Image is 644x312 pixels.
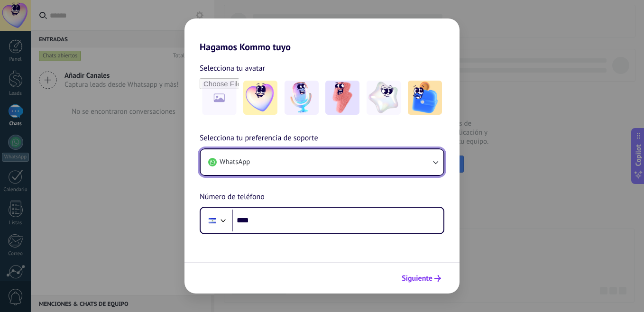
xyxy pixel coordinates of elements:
[203,211,221,230] div: El Salvador: + 503
[402,275,432,282] span: Siguiente
[408,81,442,115] img: -5.jpeg
[200,132,318,145] span: Selecciona tu preferencia de soporte
[200,62,265,74] span: Selecciona tu avatar
[325,81,359,115] img: -3.jpeg
[397,270,445,286] button: Siguiente
[201,149,443,175] button: WhatsApp
[200,191,265,203] span: Número de teléfono
[367,81,401,115] img: -4.jpeg
[243,81,277,115] img: -1.jpeg
[220,157,250,167] span: WhatsApp
[285,81,319,115] img: -2.jpeg
[184,18,460,53] h2: Hagamos Kommo tuyo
